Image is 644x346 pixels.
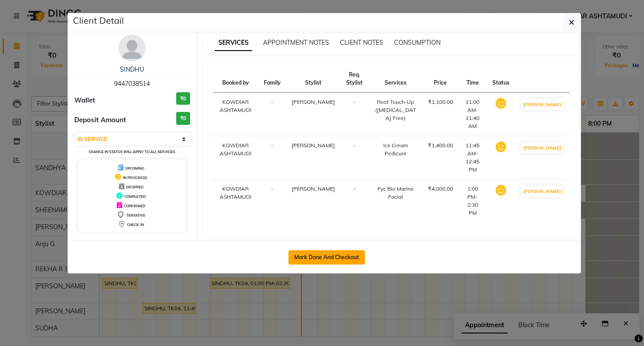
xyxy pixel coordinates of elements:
[288,250,365,265] button: Mark Done And Checkout
[292,98,335,105] span: [PERSON_NAME]
[213,179,258,223] td: KOWDIAR ASHTAMUDI
[340,65,369,93] th: Req. Stylist
[258,179,286,223] td: -
[286,65,340,93] th: Stylist
[126,185,144,189] span: DROPPED
[126,213,145,218] span: TENTATIVE
[458,179,487,223] td: 1:00 PM-2:30 PM
[487,65,515,93] th: Status
[521,99,563,110] button: [PERSON_NAME]
[428,185,453,193] div: ₹4,000.00
[369,65,423,93] th: Services
[340,179,369,223] td: -
[124,204,145,208] span: CONFIRMED
[120,65,144,73] a: SINDHU
[114,80,150,88] span: 9447038514
[521,186,563,197] button: [PERSON_NAME]
[340,38,383,47] span: CLIENT NOTES
[213,65,258,93] th: Booked by
[125,166,144,171] span: UPCOMING
[89,150,176,154] small: Change in status will apply to all services.
[458,136,487,179] td: 11:45 AM-12:45 PM
[521,142,563,154] button: [PERSON_NAME]
[458,93,487,136] td: 11:00 AM-11:40 AM
[213,93,258,136] td: KOWDIAR ASHTAMUDI
[258,65,286,93] th: Family
[176,112,190,125] h3: ₹0
[394,38,441,47] span: CONSUMPTION
[215,35,252,51] span: SERVICES
[176,92,190,105] h3: ₹0
[124,194,146,199] span: COMPLETED
[258,93,286,136] td: -
[340,136,369,179] td: -
[340,93,369,136] td: -
[258,136,286,179] td: -
[123,175,147,180] span: IN PROGRESS
[292,185,335,192] span: [PERSON_NAME]
[213,136,258,179] td: KOWDIAR ASHTAMUDI
[423,65,458,93] th: Price
[374,185,417,201] div: Fyc Bio Marine Facial
[73,14,124,27] h5: Client Detail
[458,65,487,93] th: Time
[119,34,145,61] img: avatar
[374,98,417,122] div: Root Touch-Up ([MEDICAL_DATA] Free)
[374,141,417,158] div: Ice Cream Pedicure
[74,95,95,106] span: Wallet
[428,141,453,150] div: ₹1,400.00
[127,222,144,227] span: CHECK-IN
[292,142,335,149] span: [PERSON_NAME]
[263,38,329,47] span: APPOINTMENT NOTES
[428,98,453,106] div: ₹1,100.00
[74,115,126,125] span: Deposit Amount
